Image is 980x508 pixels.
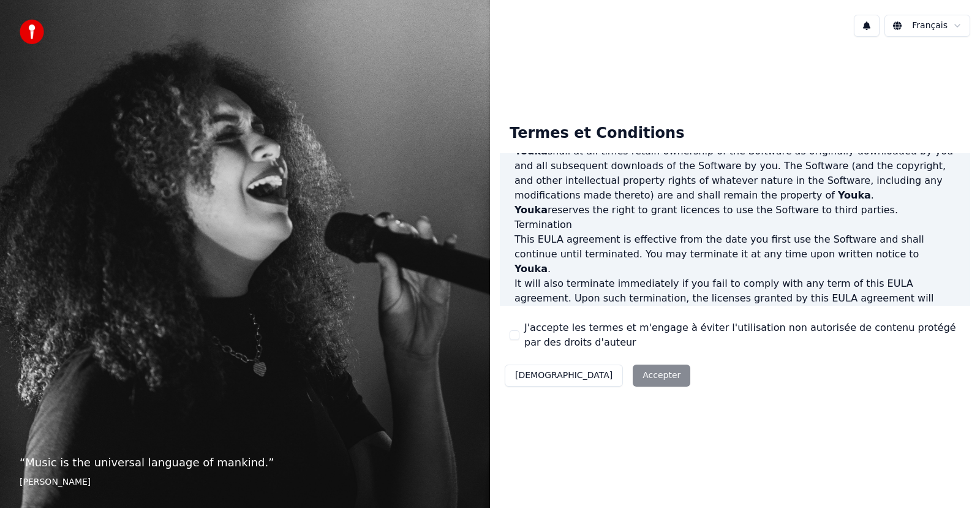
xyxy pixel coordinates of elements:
img: youka [20,20,44,44]
p: It will also terminate immediately if you fail to comply with any term of this EULA agreement. Up... [514,276,956,350]
footer: [PERSON_NAME] [20,476,470,488]
h3: Termination [514,218,956,232]
div: Termes et Conditions [500,114,694,153]
label: J'accepte les termes et m'engage à éviter l'utilisation non autorisée de contenu protégé par des ... [524,320,960,350]
p: shall at all times retain ownership of the Software as originally downloaded by you and all subse... [514,144,956,203]
span: Youka [514,263,548,275]
span: Youka [838,189,871,201]
p: “ Music is the universal language of mankind. ” [20,454,470,471]
button: [DEMOGRAPHIC_DATA] [505,365,623,387]
p: reserves the right to grant licences to use the Software to third parties. [514,203,956,218]
p: This EULA agreement is effective from the date you first use the Software and shall continue unti... [514,232,956,276]
span: Youka [514,204,548,216]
